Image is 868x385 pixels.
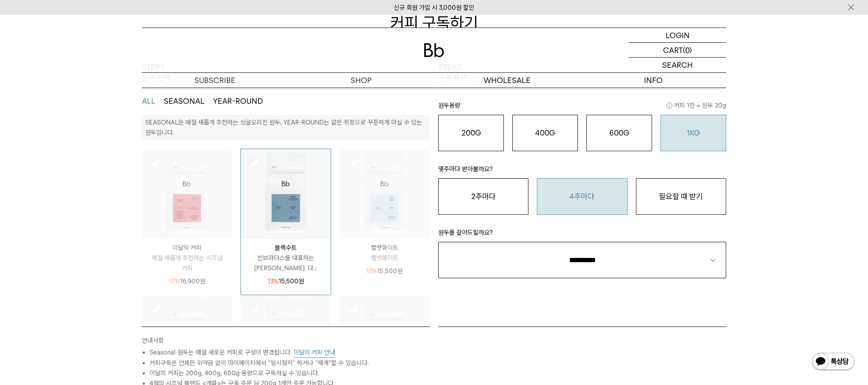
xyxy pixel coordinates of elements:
a: 신규 회원 가입 시 3,000원 할인 [394,4,474,11]
a: SHOP [288,73,434,88]
button: YEAR-ROUND [213,96,263,106]
p: LOGIN [666,28,690,42]
o: 200G [462,128,481,137]
li: Seasonal 원두는 매월 새로운 커피로 구성이 변경됩니다. [149,347,430,358]
p: 이달의 커피 [142,243,232,253]
o: 400G [535,128,555,137]
button: ALL [142,96,155,106]
img: 상품이미지 [142,149,232,238]
button: 2주마다 [438,178,528,215]
span: 원 [200,277,205,285]
button: SEASONAL [164,96,205,106]
img: 카카오톡 채널 1:1 채팅 버튼 [811,352,855,372]
li: 이달의 커피는 200g, 400g, 600g 용량으로 구독하실 수 있습니다. [149,368,430,378]
button: 400G [512,115,578,151]
button: 필요할 때 받기 [636,178,726,215]
span: 13% [268,277,279,285]
img: 상품이미지 [142,296,232,385]
span: 원 [397,267,403,275]
p: CART [663,43,683,57]
p: WHOLESALE [434,73,580,88]
o: 600G [609,128,629,137]
button: 이달의 커피 안내 [293,347,335,358]
img: 상품이미지 [241,149,330,238]
span: 원 [299,277,304,285]
p: 빈브라더스를 대표하는 [PERSON_NAME]. 다... [241,253,330,273]
li: 커피구독은 언제든 위약금 없이 마이페이지에서 “일시정지” 하거나 “재개”할 수 있습니다. [149,358,430,368]
p: 블랙수트 [241,243,330,253]
span: 13% [366,267,377,275]
p: 원두용량 [438,100,726,115]
img: 상품이미지 [241,296,330,385]
p: SEASONAL은 매월 새롭게 추천하는 싱글오리진 원두, YEAR-ROUND는 같은 취향으로 꾸준하게 마실 수 있는 원두입니다. [145,119,422,136]
o: 1KG [687,128,700,137]
button: 1KG [661,115,726,151]
img: 로고 [424,43,444,57]
p: 매월 새롭게 추천하는 시즈널 커피 [142,253,232,273]
p: 15,500 [268,276,304,286]
p: 안내사항 [142,335,430,347]
img: 상품이미지 [340,296,429,385]
img: 상품이미지 [340,149,429,238]
p: 몇주마다 받아볼까요? [438,164,726,178]
p: INFO [580,73,726,88]
a: CART (0) [629,43,726,58]
a: SUBSCRIBE [142,73,288,88]
p: 벨벳화이트 [340,243,429,253]
button: 4주마다 [537,178,627,215]
a: LOGIN [629,28,726,43]
p: 원두를 갈아드릴까요? [438,227,726,242]
button: 600G [586,115,652,151]
p: (0) [683,43,692,57]
p: 16,900 [169,276,205,286]
p: 15,500 [366,266,403,276]
button: 200G [438,115,504,151]
p: SEARCH [662,58,693,72]
span: 커피 1잔 = 윈두 20g [666,100,726,111]
p: 벨벳화이트 [340,253,429,263]
span: 17% [169,277,180,285]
